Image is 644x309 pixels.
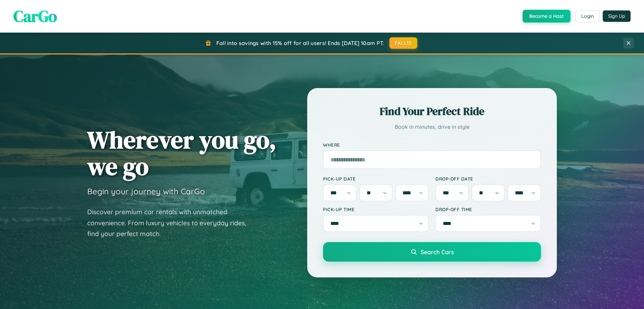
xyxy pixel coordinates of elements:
button: FALL15 [389,37,418,49]
p: Discover premium car rentals with unmatched convenience. From luxury vehicles to everyday rides, ... [87,206,255,239]
span: Search Cars [421,248,454,256]
h1: Wherever you go, we go [87,126,276,180]
button: Become a Host [523,10,571,23]
label: Drop-off Time [435,206,541,212]
label: Pick-up Time [323,206,429,212]
label: Drop-off Date [435,176,541,182]
button: Login [576,10,599,22]
p: Book in minutes, drive in style [323,122,541,132]
button: Search Cars [323,242,541,262]
button: Sign Up [603,10,631,22]
span: Fall into savings with 15% off for all users! Ends [DATE] 10am PT. [216,40,384,46]
label: Where [323,142,541,148]
label: Pick-up Date [323,176,429,182]
h3: Begin your journey with CarGo [87,186,205,196]
h2: Find Your Perfect Ride [323,104,541,119]
span: CarGo [13,5,57,27]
